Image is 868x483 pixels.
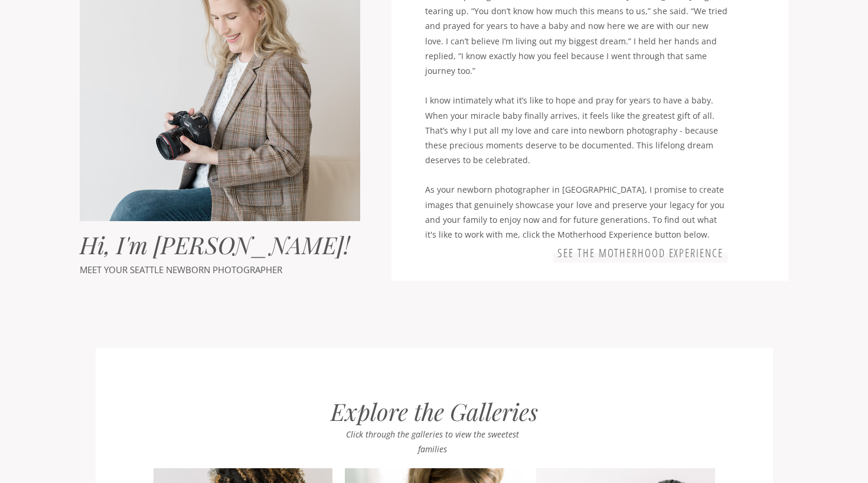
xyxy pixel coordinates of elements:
[80,262,289,278] p: MEET YOUR SEATTLE NEWBORN PHOTOGRAPHER
[346,429,519,455] i: Click through the galleries to view the sweetest families
[556,247,725,261] a: See the motherhood experience
[297,397,572,424] h2: Explore the Galleries
[80,231,354,262] h2: Hi, I'm [PERSON_NAME]!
